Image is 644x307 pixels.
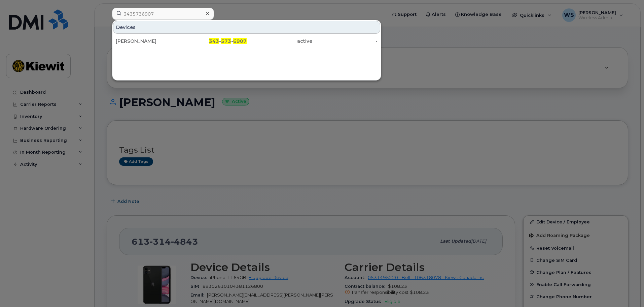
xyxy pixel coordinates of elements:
[312,38,378,44] div: -
[209,38,219,44] span: 343
[181,38,247,44] div: - -
[247,38,312,44] div: active
[113,35,380,47] a: [PERSON_NAME]343-573-6907active-
[615,278,639,302] iframe: Messenger Launcher
[221,38,231,44] span: 573
[116,38,181,44] div: [PERSON_NAME]
[113,21,380,34] div: Devices
[233,38,247,44] span: 6907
